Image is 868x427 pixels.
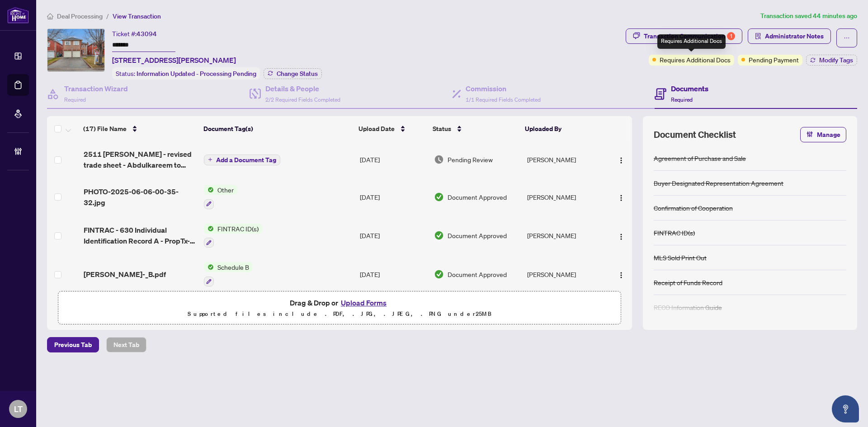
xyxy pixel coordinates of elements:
[208,157,212,162] span: plus
[356,255,431,294] td: [DATE]
[204,185,237,209] button: Status IconOther
[112,67,260,80] div: Status:
[654,228,695,238] div: FINTRAC ID(s)
[112,55,236,66] span: [STREET_ADDRESS][PERSON_NAME]
[265,83,340,94] h4: Details & People
[654,277,722,287] div: Receipt of Funds Record
[429,116,522,141] th: Status
[7,7,29,23] img: logo
[112,28,157,39] div: Ticket #:
[277,70,318,77] span: Change Status
[654,178,783,188] div: Buyer Designated Representation Agreement
[618,157,625,164] img: Logo
[47,337,99,352] button: Previous Tab
[434,155,444,164] img: Document Status
[204,185,214,195] img: Status Icon
[760,11,857,21] article: Transaction saved 44 minutes ago
[106,11,109,21] li: /
[54,338,92,352] span: Previous Tab
[47,29,104,71] img: IMG-W12138269_1.jpg
[832,395,859,422] button: Open asap
[356,141,431,178] td: [DATE]
[204,262,253,286] button: Status IconSchedule B
[434,192,444,202] img: Document Status
[57,12,103,20] span: Deal Processing
[614,152,628,167] button: Logo
[448,155,493,164] span: Pending Review
[14,403,23,415] span: LT
[671,83,708,94] h4: Documents
[448,192,507,202] span: Document Approved
[765,29,824,43] span: Administrator Notes
[214,224,262,234] span: FINTRAC ID(s)
[204,224,262,248] button: Status IconFINTRAC ID(s)
[214,185,237,195] span: Other
[448,269,507,279] span: Document Approved
[626,28,742,44] button: Transaction Communication1
[819,57,853,63] span: Modify Tags
[137,70,256,78] span: Information Updated - Processing Pending
[84,149,197,170] span: 2511 [PERSON_NAME] - revised trade sheet - Abdulkareem to Review.pdf
[644,29,735,43] div: Transaction Communication
[614,190,628,204] button: Logo
[58,291,621,325] span: Drag & Drop orUpload FormsSupported files include .PDF, .JPG, .JPEG, .PNG under25MB
[614,267,628,282] button: Logo
[654,302,722,312] div: RECO Information Guide
[748,28,831,44] button: Administrator Notes
[214,262,253,272] span: Schedule B
[200,116,355,141] th: Document Tag(s)
[654,253,707,263] div: MLS Sold Print Out
[113,12,161,20] span: View Transaction
[83,124,127,134] span: (17) File Name
[524,255,606,294] td: [PERSON_NAME]
[618,194,625,202] img: Logo
[64,96,86,103] span: Required
[466,83,541,94] h4: Commission
[618,233,625,240] img: Logo
[338,297,389,309] button: Upload Forms
[817,127,840,142] span: Manage
[47,13,53,19] span: home
[359,124,395,134] span: Upload Date
[204,155,280,165] button: Add a Document Tag
[433,124,451,134] span: Status
[755,33,761,39] span: solution
[64,309,615,319] p: Supported files include .PDF, .JPG, .JPEG, .PNG under 25 MB
[524,178,606,216] td: [PERSON_NAME]
[654,128,736,141] span: Document Checklist
[727,32,735,40] div: 1
[618,272,625,279] img: Logo
[106,337,146,352] button: Next Tab
[749,55,799,65] span: Pending Payment
[434,230,444,240] img: Document Status
[204,262,214,272] img: Status Icon
[434,269,444,279] img: Document Status
[137,30,157,38] span: 43094
[657,34,726,49] div: Requires Additional Docs
[216,157,276,163] span: Add a Document Tag
[80,116,199,141] th: (17) File Name
[84,269,166,280] span: [PERSON_NAME]-_B.pdf
[844,35,850,41] span: ellipsis
[204,224,214,234] img: Status Icon
[524,216,606,255] td: [PERSON_NAME]
[290,297,389,309] span: Drag & Drop or
[356,216,431,255] td: [DATE]
[355,116,429,141] th: Upload Date
[524,141,606,178] td: [PERSON_NAME]
[806,55,857,66] button: Modify Tags
[265,96,340,103] span: 2/2 Required Fields Completed
[654,203,733,213] div: Confirmation of Cooperation
[264,68,322,79] button: Change Status
[660,55,731,65] span: Requires Additional Docs
[466,96,541,103] span: 1/1 Required Fields Completed
[84,186,197,208] span: PHOTO-2025-06-06-00-35-32.jpg
[614,228,628,243] button: Logo
[204,154,280,165] button: Add a Document Tag
[800,127,846,142] button: Manage
[654,153,746,163] div: Agreement of Purchase and Sale
[84,225,197,246] span: FINTRAC - 630 Individual Identification Record A - PropTx-OREA_[DATE] 06_50_55.pdf
[448,230,507,240] span: Document Approved
[64,83,128,94] h4: Transaction Wizard
[671,96,693,103] span: Required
